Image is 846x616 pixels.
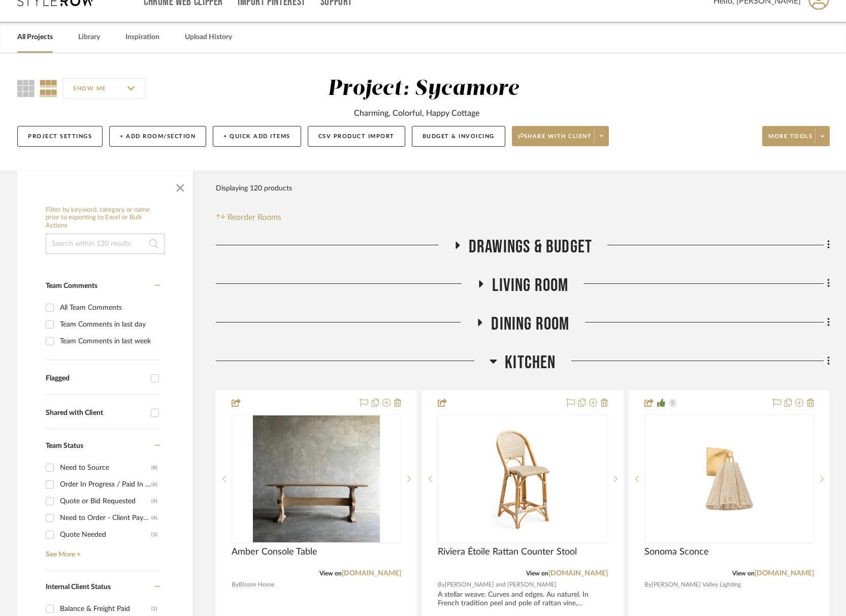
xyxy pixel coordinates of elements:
[185,30,232,44] a: Upload History
[518,133,592,148] span: Share with client
[60,493,151,509] div: Quote or Bid Requested
[548,570,608,577] a: [DOMAIN_NAME]
[46,583,111,591] span: Internal Client Status
[652,580,741,590] span: [PERSON_NAME] Valley Lighting
[445,580,557,590] span: [PERSON_NAME] and [PERSON_NAME]
[755,570,814,577] a: [DOMAIN_NAME]
[151,476,157,493] div: (6)
[644,580,652,590] span: By
[170,176,190,196] button: Close
[216,178,292,199] div: Displaying 120 products
[46,234,165,254] input: Search within 120 results
[308,126,405,147] button: CSV Product Import
[512,126,609,146] button: Share with client
[472,415,573,542] img: Riviera Étoile Rattan Counter Stool
[253,415,380,542] img: Amber Console Table
[526,570,548,576] span: View on
[768,133,812,148] span: More tools
[60,316,157,333] div: Team Comments in last day
[227,211,281,223] span: Reorder Rooms
[216,211,281,223] button: Reorder Rooms
[60,527,151,543] div: Quote Needed
[151,510,157,526] div: (4)
[60,333,157,349] div: Team Comments in last week
[354,107,479,119] div: Charming, Colorful, Happy Cottage
[60,510,151,526] div: Need to Order - Client Payment Received
[46,442,83,449] span: Team Status
[732,570,755,576] span: View on
[60,460,151,476] div: Need to Source
[78,30,100,44] a: Library
[239,580,274,590] span: Bloom Home
[469,236,592,258] span: Drawings & Budget
[46,206,165,230] h6: Filter by keyword, category or name prior to exporting to Excel or Bulk Actions
[43,543,160,559] a: See More +
[232,580,239,590] span: By
[438,546,577,558] span: Riviera Étoile Rattan Counter Stool
[213,126,301,147] button: + Quick Add Items
[412,126,505,147] button: Budget & Invoicing
[109,126,206,147] button: + Add Room/Section
[491,313,569,335] span: Dining Room
[151,460,157,476] div: (8)
[762,126,830,146] button: More tools
[505,352,556,374] span: Kitchen
[151,493,157,509] div: (4)
[328,78,519,100] div: Project: Sycamore
[342,570,401,577] a: [DOMAIN_NAME]
[319,570,342,576] span: View on
[46,409,146,417] div: Shared with Client
[666,415,793,542] img: Sonoma Sconce
[17,30,53,44] a: All Projects
[46,282,97,289] span: Team Comments
[644,546,709,558] span: Sonoma Sconce
[17,126,103,147] button: Project Settings
[232,546,317,558] span: Amber Console Table
[46,374,146,383] div: Flagged
[125,30,159,44] a: Inspiration
[60,476,151,493] div: Order In Progress / Paid In Full w/ Freight, No Balance due
[492,275,568,297] span: Living Room
[60,300,157,316] div: All Team Comments
[151,527,157,543] div: (3)
[438,580,445,590] span: By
